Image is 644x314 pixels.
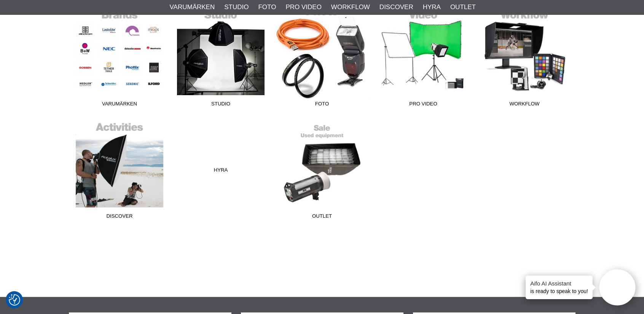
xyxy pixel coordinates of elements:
[69,100,170,110] span: Varumärken
[271,212,373,223] span: Outlet
[526,276,593,299] div: is ready to speak to you!
[69,8,170,110] a: Varumärken
[258,2,276,12] a: Foto
[379,2,413,12] a: Discover
[69,120,170,223] a: Discover
[180,166,262,177] span: Hyra
[271,8,373,110] a: Foto
[271,120,373,223] a: Outlet
[170,100,271,110] span: Studio
[331,2,370,12] a: Workflow
[474,100,575,110] span: Workflow
[170,8,271,110] a: Studio
[285,2,321,12] a: Pro Video
[170,2,215,12] a: Varumärken
[224,2,249,12] a: Studio
[170,120,271,223] a: Hyra
[373,8,474,110] a: Pro Video
[271,100,373,110] span: Foto
[69,212,170,223] span: Discover
[373,100,474,110] span: Pro Video
[450,2,476,12] a: Outlet
[530,279,588,287] h4: Aifo AI Assistant
[9,294,20,306] img: Revisit consent button
[423,2,441,12] a: Hyra
[474,8,575,110] a: Workflow
[9,293,20,307] button: Samtyckesinställningar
